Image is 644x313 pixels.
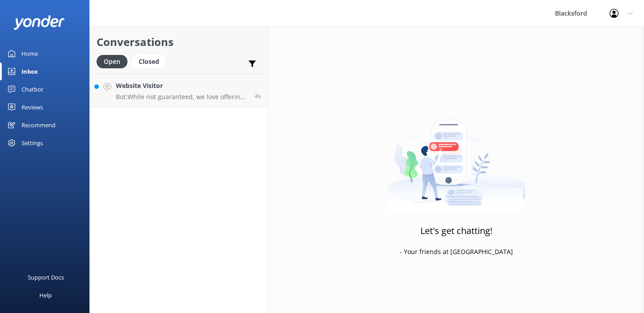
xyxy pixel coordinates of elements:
[132,55,166,68] div: Closed
[132,56,170,66] a: Closed
[97,55,127,68] div: Open
[21,45,38,63] div: Home
[387,101,525,213] img: artwork of a man stealing a conversation from at giant smartphone
[13,15,65,30] img: yonder-white-logo.png
[116,81,248,91] h4: Website Visitor
[21,116,55,134] div: Recommend
[39,286,52,304] div: Help
[254,92,261,100] span: Sep 20 2025 12:54pm (UTC -06:00) America/Chihuahua
[28,268,64,286] div: Support Docs
[21,63,38,80] div: Inbox
[90,74,268,107] a: Website VisitorBot:While not guaranteed, we love offering one-way rentals and try to accommodate ...
[116,93,248,101] p: Bot: While not guaranteed, we love offering one-way rentals and try to accommodate requests as be...
[400,247,513,257] p: - Your friends at [GEOGRAPHIC_DATA]
[21,80,43,98] div: Chatbot
[420,224,492,238] h3: Let's get chatting!
[21,98,43,116] div: Reviews
[97,56,132,66] a: Open
[97,33,261,50] h2: Conversations
[21,134,43,152] div: Settings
